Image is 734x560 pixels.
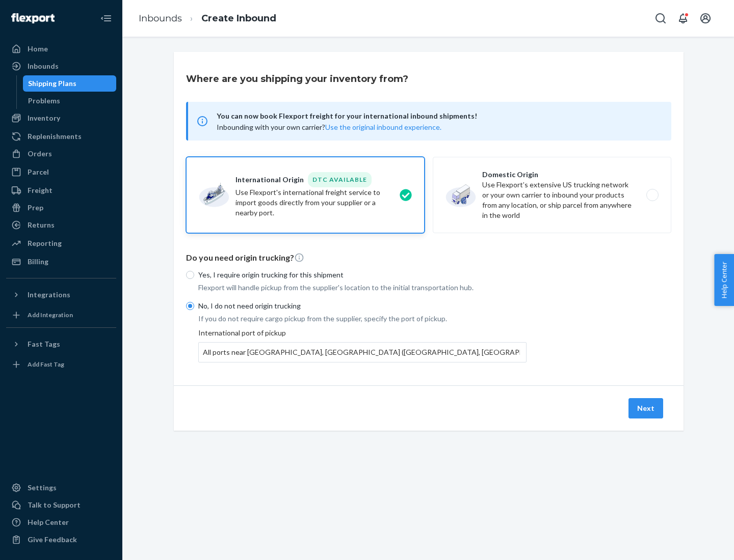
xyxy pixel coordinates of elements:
[217,110,659,122] span: You can now book Flexport freight for your international inbound shipments!
[6,254,116,270] a: Billing
[28,360,64,369] div: Add Fast Tag
[28,61,59,71] div: Inbounds
[186,72,408,86] h3: Where are you shipping your inventory from?
[23,75,117,92] a: Shipping Plans
[28,483,57,493] div: Settings
[28,149,52,159] div: Orders
[28,535,77,545] div: Give Feedback
[6,514,116,530] a: Help Center
[6,480,116,496] a: Settings
[28,220,55,230] div: Returns
[217,123,441,131] span: Inbounding with your own carrier?
[28,44,48,54] div: Home
[23,93,117,109] a: Problems
[6,235,116,251] a: Reporting
[28,290,70,300] div: Integrations
[28,311,73,319] div: Add Integration
[11,13,55,23] img: Flexport logo
[28,185,53,195] div: Freight
[6,307,116,323] a: Add Integration
[673,8,693,29] button: Open notifications
[6,128,116,145] a: Replenishments
[325,122,441,132] button: Use the original inbound experience.
[650,8,671,29] button: Open Search Box
[6,58,116,74] a: Inbounds
[28,131,82,142] div: Replenishments
[6,336,116,352] button: Fast Tags
[6,41,116,57] a: Home
[28,500,81,510] div: Talk to Support
[28,113,60,123] div: Inventory
[198,301,527,311] p: No, I do not need origin trucking
[28,257,48,267] div: Billing
[714,254,734,306] button: Help Center
[198,328,527,362] div: International port of pickup
[198,314,527,324] p: If you do not require cargo pickup from the supplier, specify the port of pickup.
[6,164,116,180] a: Parcel
[186,252,671,264] p: Do you need origin trucking?
[6,146,116,162] a: Orders
[139,13,182,24] a: Inbounds
[28,339,60,349] div: Fast Tags
[186,302,194,310] input: No, I do not need origin trucking
[28,203,43,213] div: Prep
[6,531,116,548] button: Give Feedback
[628,398,663,418] button: Next
[198,283,527,293] p: Flexport will handle pickup from the supplier's location to the initial transportation hub.
[96,8,116,29] button: Close Navigation
[198,270,527,280] p: Yes, I require origin trucking for this shipment
[695,8,716,29] button: Open account menu
[6,217,116,233] a: Returns
[6,356,116,373] a: Add Fast Tag
[28,167,49,177] div: Parcel
[130,4,284,34] ol: breadcrumbs
[201,13,276,24] a: Create Inbound
[6,497,116,513] a: Talk to Support
[6,200,116,216] a: Prep
[28,96,60,106] div: Problems
[6,110,116,126] a: Inventory
[28,78,76,89] div: Shipping Plans
[28,238,62,248] div: Reporting
[6,182,116,199] a: Freight
[28,517,69,527] div: Help Center
[6,287,116,303] button: Integrations
[186,271,194,279] input: Yes, I require origin trucking for this shipment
